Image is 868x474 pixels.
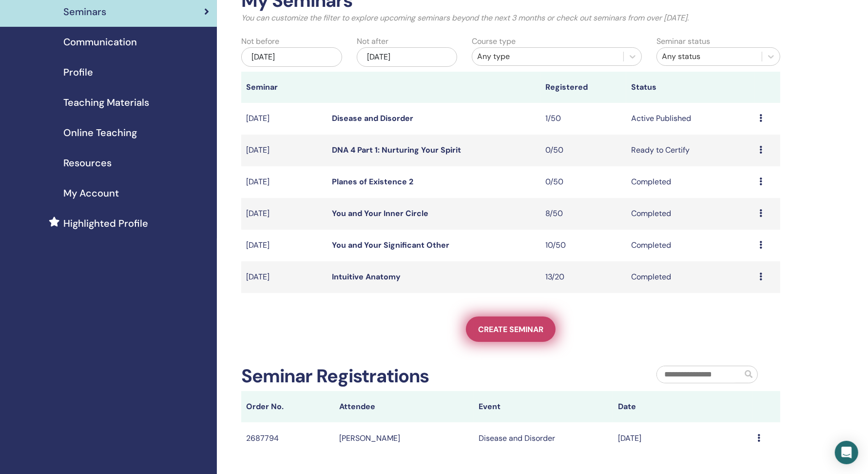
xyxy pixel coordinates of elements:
[474,391,613,422] th: Event
[241,166,327,198] td: [DATE]
[626,135,754,166] td: Ready to Certify
[613,422,752,454] td: [DATE]
[541,230,627,261] td: 10/50
[613,391,752,422] th: Date
[241,422,334,454] td: 2687794
[241,391,334,422] th: Order No.
[63,125,137,140] span: Online Teaching
[477,51,618,62] div: Any type
[541,103,627,135] td: 1/50
[63,95,149,110] span: Teaching Materials
[241,198,327,230] td: [DATE]
[332,177,413,187] a: Planes of Existence 2
[478,324,543,335] span: Create seminar
[541,72,627,103] th: Registered
[626,261,754,293] td: Completed
[626,72,754,103] th: Status
[835,441,858,464] div: Open Intercom Messenger
[332,113,413,123] a: Disease and Disorder
[332,240,449,250] a: You and Your Significant Other
[63,186,119,200] span: My Account
[241,47,342,67] div: [DATE]
[241,365,429,388] h2: Seminar Registrations
[656,36,710,47] label: Seminar status
[541,166,627,198] td: 0/50
[541,198,627,230] td: 8/50
[63,65,93,79] span: Profile
[241,230,327,261] td: [DATE]
[474,422,613,454] td: Disease and Disorder
[626,198,754,230] td: Completed
[357,36,388,47] label: Not after
[63,156,112,170] span: Resources
[63,35,137,49] span: Communication
[241,12,780,24] p: You can customize the filter to explore upcoming seminars beyond the next 3 months or check out s...
[357,47,458,67] div: [DATE]
[241,36,279,47] label: Not before
[334,391,474,422] th: Attendee
[541,135,627,166] td: 0/50
[332,208,428,218] a: You and Your Inner Circle
[626,230,754,261] td: Completed
[332,272,401,282] a: Intuitive Anatomy
[334,422,474,454] td: [PERSON_NAME]
[332,145,461,155] a: DNA 4 Part 1: Nurturing Your Spirit
[241,72,327,103] th: Seminar
[241,135,327,166] td: [DATE]
[626,103,754,135] td: Active Published
[466,316,556,342] a: Create seminar
[541,261,627,293] td: 13/20
[63,4,106,19] span: Seminars
[626,166,754,198] td: Completed
[662,51,757,62] div: Any status
[241,103,327,135] td: [DATE]
[472,36,516,47] label: Course type
[241,261,327,293] td: [DATE]
[63,216,148,231] span: Highlighted Profile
